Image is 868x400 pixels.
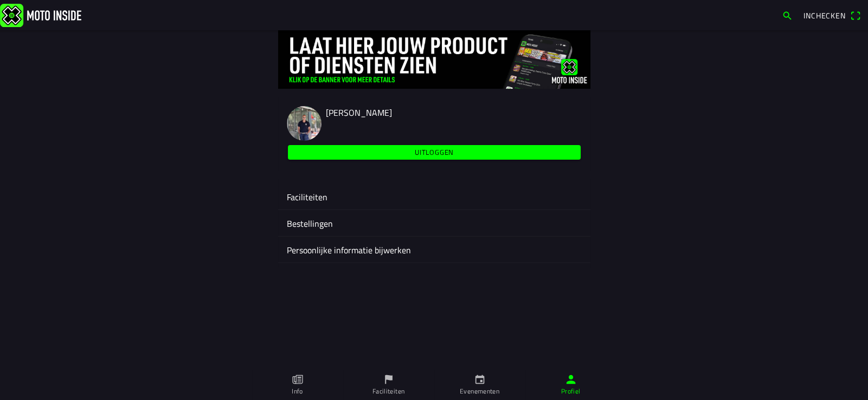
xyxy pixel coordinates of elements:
ion-label: Bestellingen [287,217,582,230]
ion-label: Faciliteiten [372,386,404,396]
span: [PERSON_NAME] [326,106,392,119]
a: Incheckenqr scanner [798,6,866,24]
img: Rm4JFSzNVAX7DEV5GiY63Bk2nVVvapjb2v3Gdgt51608670907.jpg [287,106,322,141]
ion-icon: flag [383,373,395,385]
ion-icon: calendar [474,373,486,385]
ion-label: Faciliteiten [287,191,582,204]
span: Inchecken [803,10,846,21]
img: 4Lg0uCZZgYSq9MW2zyHRs12dBiEH1AZVHKMOLPl0.jpg [278,30,590,89]
ion-label: Persoonlijke informatie bijwerken [287,244,582,257]
ion-label: Profiel [561,386,581,396]
ion-icon: paper [292,373,304,385]
ion-icon: person [565,373,577,385]
a: search [776,6,798,24]
ion-label: Info [292,386,303,396]
ion-button: Uitloggen [288,145,581,160]
ion-label: Evenementen [460,386,499,396]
